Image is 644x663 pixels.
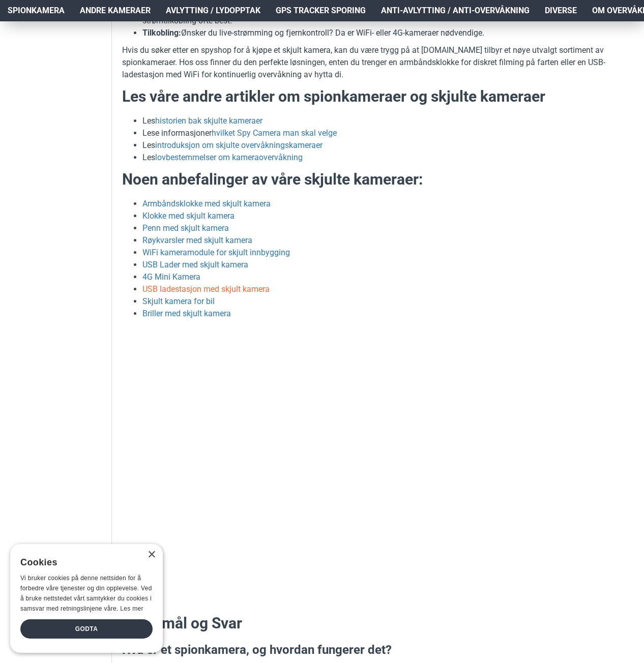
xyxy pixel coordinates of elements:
div: Cookies [20,552,146,574]
div: Godta [20,619,153,639]
a: historien bak skjulte kameraer [155,115,262,127]
iframe: YouTube video player [122,325,634,613]
span: Avlytting / Lydopptak [166,5,260,17]
a: USB Lader med skjult kamera [142,259,248,271]
span: Andre kameraer [80,5,151,17]
p: Hvis du søker etter en spyshop for å kjøpe et skjult kamera, kan du være trygg på at [DOMAIN_NAME... [122,44,634,81]
h2: Les våre andre artikler om spionkameraer og skjulte kameraer [122,86,634,107]
h2: Spørsmål og Svar [122,613,634,634]
a: Skjult kamera for bil [142,295,215,308]
strong: Tilkobling: [142,28,181,38]
a: Klokke med skjult kamera [142,210,235,222]
a: hvilket Spy Camera man skal velge [212,127,337,139]
a: USB ladestasjon med skjult kamera [142,283,270,295]
span: Anti-avlytting / Anti-overvåkning [381,5,530,17]
li: Les [142,115,634,127]
a: introduksjon om skjulte overvåkningskameraer [155,139,323,152]
div: Close [148,551,155,559]
a: 4G Mini Kamera [142,271,200,283]
h3: Hva er et spionkamera, og hvordan fungerer det? [122,642,634,659]
span: Diverse [545,5,577,17]
span: GPS Tracker Sporing [276,5,366,17]
a: Armbåndsklokke med skjult kamera [142,198,271,210]
li: Ønsker du live-strømming og fjernkontroll? Da er WiFi- eller 4G-kameraer nødvendige. [142,27,634,39]
h2: Noen anbefalinger av våre skjulte kameraer: [122,169,634,190]
a: Les mer, opens a new window [120,605,143,612]
a: Røykvarsler med skjult kamera [142,234,252,247]
li: Les [142,152,634,164]
a: Briller med skjult kamera [142,308,231,320]
span: Spionkamera [8,5,65,17]
span: Vi bruker cookies på denne nettsiden for å forbedre våre tjenester og din opplevelse. Ved å bruke... [20,575,152,612]
a: WiFi kameramodule for skjult innbygging [142,247,290,259]
li: Lese informasjoner [142,127,634,139]
a: Penn med skjult kamera [142,222,229,234]
a: lovbestemmelser om kameraovervåkning [155,152,303,164]
li: Les [142,139,634,152]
